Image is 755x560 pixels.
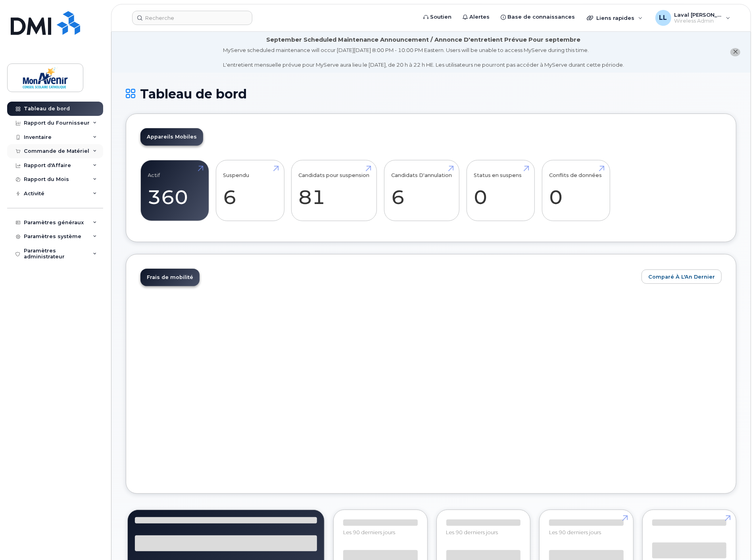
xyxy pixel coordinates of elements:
a: Candidats pour suspension 81 [299,164,370,217]
a: Suspendu 6 [223,164,277,217]
a: Frais de mobilité [140,269,200,286]
a: Actif 360 [148,164,202,217]
span: Comparé à l'An Dernier [648,273,715,281]
button: Comparé à l'An Dernier [642,269,722,284]
a: Status en suspens 0 [474,164,527,217]
span: Les 90 derniers jours [446,529,498,535]
div: MyServe scheduled maintenance will occur [DATE][DATE] 8:00 PM - 10:00 PM Eastern. Users will be u... [223,46,624,69]
a: Conflits de données 0 [549,164,603,217]
span: Les 90 derniers jours [343,529,395,535]
a: Candidats D'annulation 6 [391,164,452,217]
button: close notification [730,48,740,56]
span: Les 90 derniers jours [549,529,601,535]
div: September Scheduled Maintenance Announcement / Annonce D'entretient Prévue Pour septembre [267,36,581,44]
h1: Tableau de bord [126,87,736,101]
a: Appareils Mobiles [140,128,203,146]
